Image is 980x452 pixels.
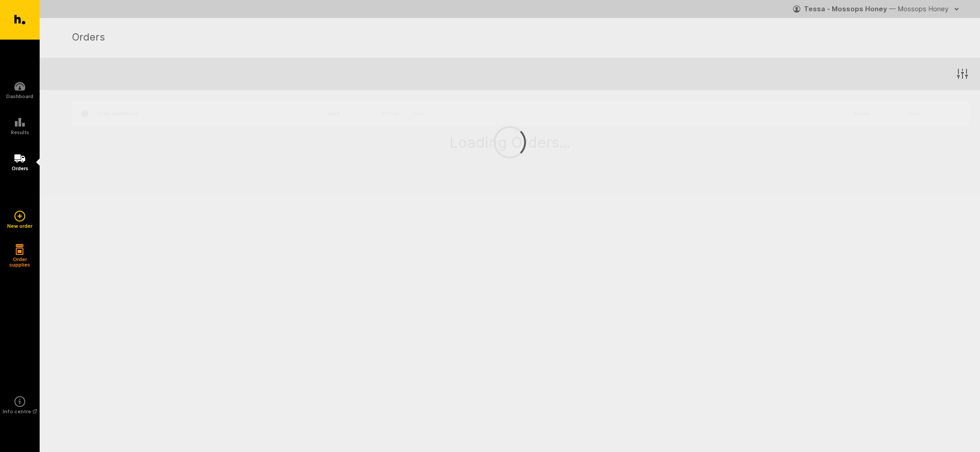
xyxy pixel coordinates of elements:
[72,30,958,46] h1: Orders
[889,5,948,13] span: — Mossops Honey
[12,166,28,171] h5: Orders
[3,409,37,414] h5: Info centre
[804,5,887,13] strong: Tessa - Mossops Honey
[6,94,33,99] h5: Dashboard
[6,257,33,267] h5: Order supplies
[793,2,962,16] button: Tessa - Mossops Honey — Mossops Honey
[7,223,32,229] h5: New order
[11,130,29,135] h5: Results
